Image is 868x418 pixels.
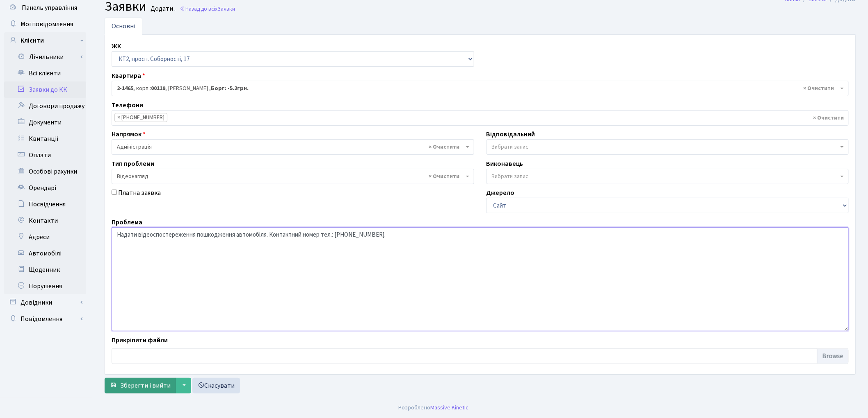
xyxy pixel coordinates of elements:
[487,188,515,198] label: Джерело
[105,18,142,35] a: Основні
[112,81,849,96] span: <b>2-1465</b>, корп.: <b>00119</b>, Красікова Алла Василівна , <b>Борг: -5.2грн.</b>
[105,378,176,393] button: Зберегти і вийти
[192,378,240,393] a: Скасувати
[180,5,235,13] a: Назад до всіхЗаявки
[398,403,470,412] div: Розроблено .
[492,143,529,151] span: Вибрати запис
[4,163,86,180] a: Особові рахунки
[112,129,146,139] label: Напрямок
[4,294,86,311] a: Довідники
[430,403,468,412] a: Massive Kinetic
[4,180,86,196] a: Орендарі
[117,84,838,93] span: <b>2-1465</b>, корп.: <b>00119</b>, Красікова Алла Василівна , <b>Борг: -5.2грн.</b>
[114,113,167,122] li: (096) 319-21-39
[120,381,171,390] span: Зберегти і вийти
[4,81,86,98] a: Заявки до КК
[151,84,165,93] b: 00119
[4,245,86,262] a: Автомобілі
[112,41,121,51] label: ЖК
[487,159,523,169] label: Виконавець
[118,188,161,198] label: Платна заявка
[4,98,86,114] a: Договори продажу
[112,335,168,345] label: Прикріпити файли
[4,65,86,81] a: Всі клієнти
[813,114,844,122] span: Видалити всі елементи
[4,262,86,278] a: Щоденник
[211,84,249,93] b: Борг: -5.2грн.
[487,129,535,139] label: Відповідальний
[112,100,143,110] label: Телефони
[429,172,460,181] span: Видалити всі елементи
[4,196,86,212] a: Посвідчення
[112,159,154,169] label: Тип проблеми
[429,143,460,151] span: Видалити всі елементи
[4,16,86,32] a: Мої повідомлення
[117,143,464,151] span: Адміністрація
[149,5,176,13] small: Додати .
[117,84,133,93] b: 2-1465
[4,278,86,294] a: Порушення
[117,113,120,122] span: ×
[4,229,86,245] a: Адреси
[117,172,464,181] span: Відеонагляд
[4,32,86,49] a: Клієнти
[112,139,474,155] span: Адміністрація
[4,114,86,131] a: Документи
[21,20,73,29] span: Мої повідомлення
[112,217,142,227] label: Проблема
[112,71,145,81] label: Квартира
[217,5,235,13] span: Заявки
[4,131,86,147] a: Квитанції
[4,147,86,163] a: Оплати
[112,169,474,184] span: Відеонагляд
[804,84,834,93] span: Видалити всі елементи
[4,311,86,327] a: Повідомлення
[492,172,529,181] span: Вибрати запис
[22,3,77,12] span: Панель управління
[4,212,86,229] a: Контакти
[9,49,86,65] a: Лічильники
